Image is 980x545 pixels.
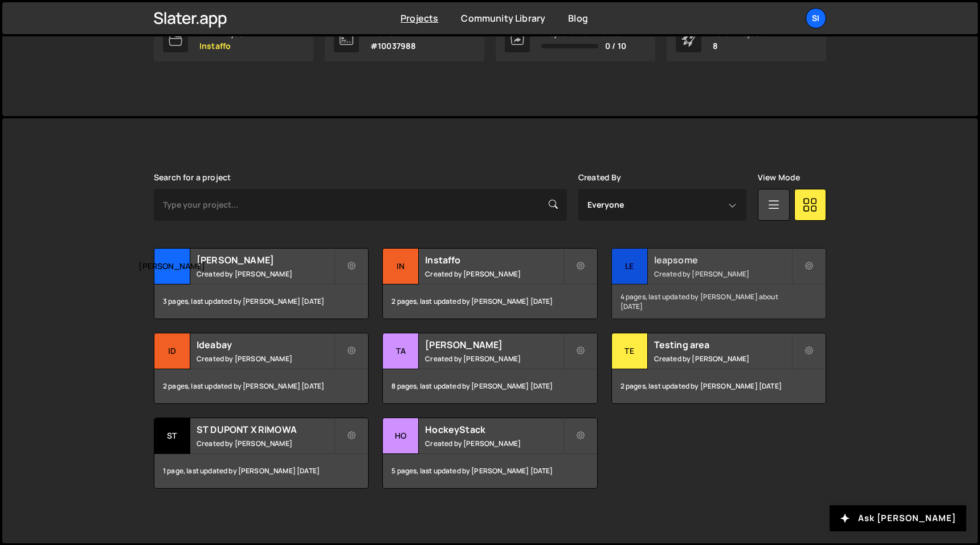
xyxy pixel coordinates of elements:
[713,42,767,51] p: 8
[154,18,313,61] a: Last Project Instaffo
[197,338,334,351] h2: Ideabay
[199,29,247,38] div: Last Project
[370,29,416,38] div: Member ID
[425,354,562,364] small: Created by [PERSON_NAME]
[197,354,334,364] small: Created by [PERSON_NAME]
[197,269,334,279] small: Created by [PERSON_NAME]
[154,418,369,489] a: ST ST DUPONT X RIMOWA Created by [PERSON_NAME] 1 page, last updated by [PERSON_NAME] [DATE]
[612,369,826,403] div: 2 pages, last updated by [PERSON_NAME] [DATE]
[382,333,597,404] a: Ta [PERSON_NAME] Created by [PERSON_NAME] 8 pages, last updated by [PERSON_NAME] [DATE]
[154,418,190,454] div: ST
[370,42,416,51] p: #10037988
[401,12,438,24] a: Projects
[383,284,597,319] div: 2 pages, last updated by [PERSON_NAME] [DATE]
[199,42,247,51] p: Instaffo
[197,423,334,436] h2: ST DUPONT X RIMOWA
[154,454,368,488] div: 1 page, last updated by [PERSON_NAME] [DATE]
[382,248,597,319] a: In Instaffo Created by [PERSON_NAME] 2 pages, last updated by [PERSON_NAME] [DATE]
[425,423,562,436] h2: HockeyStack
[425,439,562,448] small: Created by [PERSON_NAME]
[654,338,791,351] h2: Testing area
[383,333,419,369] div: Ta
[154,248,369,319] a: [PERSON_NAME] [PERSON_NAME] Created by [PERSON_NAME] 3 pages, last updated by [PERSON_NAME] [DATE]
[541,29,626,38] div: Projects Transferred
[154,333,369,404] a: Id Ideabay Created by [PERSON_NAME] 2 pages, last updated by [PERSON_NAME] [DATE]
[197,439,334,448] small: Created by [PERSON_NAME]
[605,42,626,51] span: 0 / 10
[425,338,562,351] h2: [PERSON_NAME]
[425,254,562,266] h2: Instaffo
[612,249,648,284] div: le
[830,505,966,531] button: Ask [PERSON_NAME]
[612,333,648,369] div: Te
[654,254,791,266] h2: leapsome
[154,249,190,284] div: [PERSON_NAME]
[568,12,588,24] a: Blog
[611,248,826,319] a: le leapsome Created by [PERSON_NAME] 4 pages, last updated by [PERSON_NAME] about [DATE]
[758,173,800,182] label: View Mode
[197,254,334,266] h2: [PERSON_NAME]
[383,418,419,454] div: Ho
[654,269,791,279] small: Created by [PERSON_NAME]
[154,333,190,369] div: Id
[461,12,545,24] a: Community Library
[154,173,231,182] label: Search for a project
[154,369,368,403] div: 2 pages, last updated by [PERSON_NAME] [DATE]
[154,189,567,221] input: Type your project...
[383,369,597,403] div: 8 pages, last updated by [PERSON_NAME] [DATE]
[612,284,826,319] div: 4 pages, last updated by [PERSON_NAME] about [DATE]
[154,284,368,319] div: 3 pages, last updated by [PERSON_NAME] [DATE]
[654,354,791,364] small: Created by [PERSON_NAME]
[578,173,622,182] label: Created By
[425,269,562,279] small: Created by [PERSON_NAME]
[611,333,826,404] a: Te Testing area Created by [PERSON_NAME] 2 pages, last updated by [PERSON_NAME] [DATE]
[383,454,597,488] div: 5 pages, last updated by [PERSON_NAME] [DATE]
[382,418,597,489] a: Ho HockeyStack Created by [PERSON_NAME] 5 pages, last updated by [PERSON_NAME] [DATE]
[383,249,419,284] div: In
[713,29,767,38] div: Total Projects
[806,8,826,28] a: SI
